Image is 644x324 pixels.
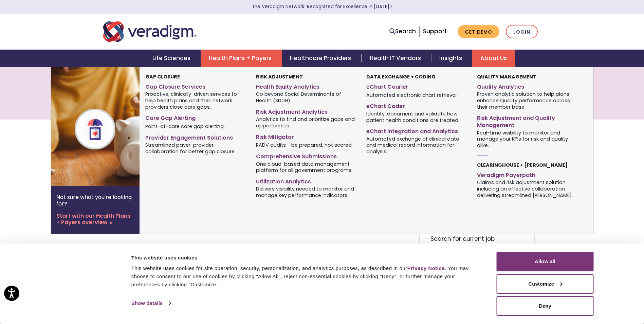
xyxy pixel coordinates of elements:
[366,125,466,135] a: eChart Integration and Analytics
[256,142,353,148] span: RADV audits - be prepared, not scared.
[420,230,535,254] p: Search for current job openings.
[366,73,436,80] strong: Data Exchange + Coding
[256,150,356,160] a: Comprehensive Submissions
[362,50,431,67] a: Health IT Vendors
[131,254,481,262] div: This website uses cookies
[252,3,392,10] a: The Veradigm Network: Recognized for Excellence in [DATE]Learn More
[477,169,577,179] a: Veradigm Payerpath
[389,3,392,10] span: Learn More
[145,73,180,80] strong: Gap Closure
[145,91,245,110] span: Proactive, clinically-driven services to help health plans and their network providers close care...
[256,185,356,199] span: Delivers visibility needed to monitor and manage key performance indicators.
[366,81,466,91] a: eChart Courier
[256,116,356,129] span: Analytics to find and prioritize gaps and opportunities.
[145,123,225,130] span: Point-of-care care gap alerting.
[145,142,245,155] span: Streamlined payer-provider collaboration for better gap closure.
[407,265,445,271] a: Privacy Notice
[256,106,356,116] a: Risk Adjustment Analytics
[256,73,303,80] strong: Risk Adjustment
[366,91,458,98] span: Automated electronic chart retrieval.
[145,112,245,122] a: Care Gap Alerting
[366,100,466,110] a: eChart Coder
[256,91,356,104] span: Go beyond Social Determinants of Health (SDoH).
[423,27,447,35] a: Support
[131,264,481,289] div: This website uses cookies for site operation, security, personalization, and analytics purposes, ...
[256,160,356,174] span: One cloud-based data management platform for all government programs.
[256,131,356,141] a: Risk Mitigator
[477,81,577,91] a: Quality Analytics
[458,25,499,38] a: Get Demo
[477,129,577,149] span: Real-time visibility to monitor and manage your KPIs for risk and quality alike.
[389,27,416,36] a: Search
[51,67,160,186] img: Health Plan Payers
[506,25,538,39] a: Login
[256,81,356,91] a: Health Equity Analytics
[366,110,466,123] span: Identify, document and validate how patient health conditions are treated.
[56,194,134,207] p: Not sure what you're looking for?
[431,50,472,67] a: Insights
[477,91,577,110] span: Proven analytic solution to help plans enhance Quality performance across their member base.
[145,132,245,142] a: Provider Engagement Solutions
[131,298,171,308] a: Show details
[477,73,536,80] strong: Quality Management
[56,213,134,226] a: Start with our Health Plans + Payers overview
[477,112,577,129] a: Risk Adjustment and Quality Management
[145,81,245,91] a: Gap Closure Services
[472,50,515,67] a: About Us
[201,50,282,67] a: Health Plans + Payers
[144,50,201,67] a: Life Sciences
[366,135,466,155] span: Automated exchange of clinical data and medical record information for analysis.
[477,162,568,168] strong: Clearinghouse + [PERSON_NAME]
[497,274,594,294] button: Customize
[282,50,361,67] a: Healthcare Providers
[103,20,197,43] img: Veradigm logo
[256,176,356,185] a: Utilization Analytics
[477,179,577,199] span: Claims and risk adjustment solution including an effective collaboration delivering streamlined [...
[497,296,594,316] button: Deny
[497,252,594,271] button: Allow all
